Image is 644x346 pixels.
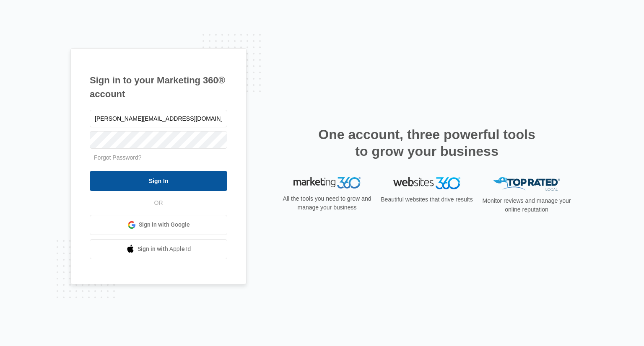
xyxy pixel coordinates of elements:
[139,220,190,229] span: Sign in with Google
[280,194,374,212] p: All the tools you need to grow and manage your business
[90,215,227,235] a: Sign in with Google
[493,177,560,191] img: Top Rated Local
[90,239,227,259] a: Sign in with Apple Id
[90,110,227,127] input: Email
[90,73,227,101] h1: Sign in to your Marketing 360® account
[480,196,574,214] p: Monitor reviews and manage your online reputation
[148,199,169,207] span: OR
[380,195,474,204] p: Beautiful websites that drive results
[94,154,142,161] a: Forgot Password?
[138,245,191,253] span: Sign in with Apple Id
[90,171,227,191] input: Sign In
[393,177,460,189] img: Websites 360
[316,126,538,160] h2: One account, three powerful tools to grow your business
[293,177,361,189] img: Marketing 360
